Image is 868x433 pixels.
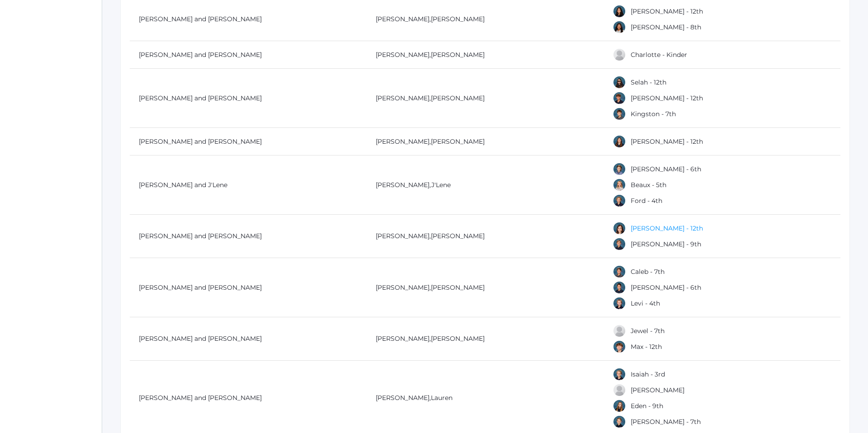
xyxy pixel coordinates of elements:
[431,51,485,59] a: [PERSON_NAME]
[376,232,429,240] a: [PERSON_NAME]
[367,317,604,361] td: ,
[431,394,453,402] a: Lauren
[613,162,626,176] div: Cruz Baron
[631,51,687,59] a: Charlotte - Kinder
[367,41,604,69] td: ,
[367,258,604,317] td: ,
[631,386,684,394] a: [PERSON_NAME]
[376,15,429,23] a: [PERSON_NAME]
[139,51,262,59] a: [PERSON_NAME] and [PERSON_NAME]
[376,137,429,146] a: [PERSON_NAME]
[139,94,262,102] a: [PERSON_NAME] and [PERSON_NAME]
[139,15,262,23] a: [PERSON_NAME] and [PERSON_NAME]
[613,367,626,381] div: Isaiah Bell
[613,178,626,192] div: Beaux Baron
[139,137,262,146] a: [PERSON_NAME] and [PERSON_NAME]
[367,128,604,155] td: ,
[431,94,485,102] a: [PERSON_NAME]
[367,215,604,258] td: ,
[431,334,485,343] a: [PERSON_NAME]
[376,283,429,292] a: [PERSON_NAME]
[139,283,262,292] a: [PERSON_NAME] and [PERSON_NAME]
[631,181,666,189] a: Beaux - 5th
[631,343,662,351] a: Max - 12th
[613,324,626,338] div: Jewel Beaudry
[376,51,429,59] a: [PERSON_NAME]
[376,181,429,189] a: [PERSON_NAME]
[613,237,626,251] div: Matthew Barone
[431,232,485,240] a: [PERSON_NAME]
[613,281,626,294] div: Nathan Beaty
[631,165,701,173] a: [PERSON_NAME] - 6th
[631,224,703,232] a: [PERSON_NAME] - 12th
[376,94,429,102] a: [PERSON_NAME]
[139,334,262,343] a: [PERSON_NAME] and [PERSON_NAME]
[367,69,604,128] td: ,
[631,110,676,118] a: Kingston - 7th
[613,48,626,61] div: Charlotte Bair
[631,197,662,205] a: Ford - 4th
[631,268,665,276] a: Caleb - 7th
[631,137,703,146] a: [PERSON_NAME] - 12th
[613,399,626,413] div: Eden Bell
[631,402,663,410] a: Eden - 9th
[431,137,485,146] a: [PERSON_NAME]
[631,7,703,15] a: [PERSON_NAME] - 12th
[613,91,626,105] div: Solomon Balli
[431,15,485,23] a: [PERSON_NAME]
[613,383,626,397] div: Jordan Bell
[139,181,227,189] a: [PERSON_NAME] and J'Lene
[139,394,262,402] a: [PERSON_NAME] and [PERSON_NAME]
[631,299,660,307] a: Levi - 4th
[631,240,701,248] a: [PERSON_NAME] - 9th
[631,418,701,426] a: [PERSON_NAME] - 7th
[613,340,626,353] div: Max Beaudry
[613,415,626,428] div: Asher Bell
[631,23,701,31] a: [PERSON_NAME] - 8th
[613,107,626,121] div: Kingston Balli
[631,78,666,86] a: Selah - 12th
[613,265,626,278] div: Caleb Beaty
[613,5,626,18] div: Isabella Arteaga
[631,370,665,378] a: Isaiah - 3rd
[376,334,429,343] a: [PERSON_NAME]
[631,327,665,335] a: Jewel - 7th
[431,283,485,292] a: [PERSON_NAME]
[367,155,604,215] td: ,
[631,94,703,102] a: [PERSON_NAME] - 12th
[376,394,429,402] a: [PERSON_NAME]
[631,283,701,292] a: [PERSON_NAME] - 6th
[139,232,262,240] a: [PERSON_NAME] and [PERSON_NAME]
[613,194,626,207] div: Ford Baron
[431,181,451,189] a: J'Lene
[613,20,626,34] div: Amaya Arteaga
[613,75,626,89] div: Selah Balli
[613,221,626,235] div: Megan Barone
[613,297,626,310] div: Levi Beaty
[613,135,626,148] div: Lillian Bannon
